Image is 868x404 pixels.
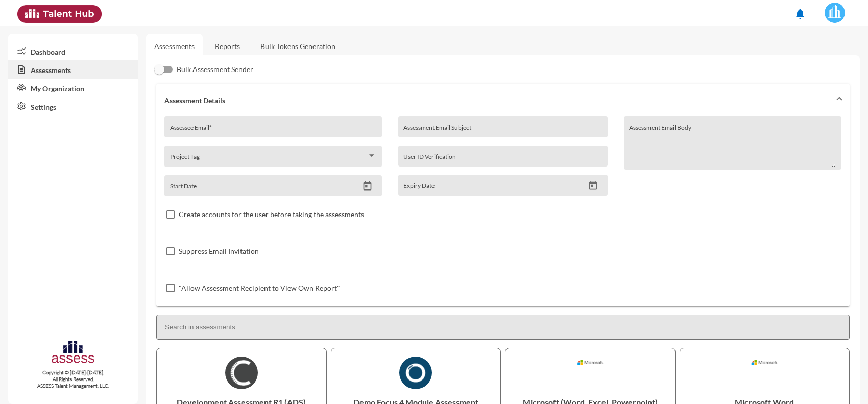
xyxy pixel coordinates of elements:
[8,60,138,79] a: Assessments
[156,315,850,340] input: Search in assessments
[156,84,850,116] mat-expansion-panel-header: Assessment Details
[207,34,248,59] a: Reports
[156,116,850,306] div: Assessment Details
[8,79,138,97] a: My Organization
[51,339,96,367] img: assesscompany-logo.png
[179,282,340,294] span: "Allow Assessment Recipient to View Own Report"
[358,181,376,192] button: Open calendar
[177,63,253,76] span: Bulk Assessment Sender
[794,8,806,20] mat-icon: notifications
[252,34,344,59] a: Bulk Tokens Generation
[154,42,195,51] a: Assessments
[584,180,602,191] button: Open calendar
[8,97,138,115] a: Settings
[8,369,138,389] p: Copyright © [DATE]-[DATE]. All Rights Reserved. ASSESS Talent Management, LLC.
[179,245,259,257] span: Suppress Email Invitation
[8,42,138,60] a: Dashboard
[179,208,364,221] span: Create accounts for the user before taking the assessments
[164,96,829,105] mat-panel-title: Assessment Details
